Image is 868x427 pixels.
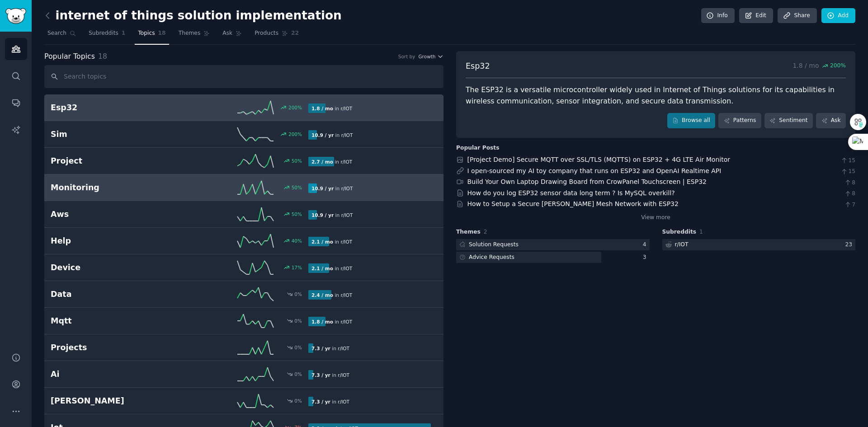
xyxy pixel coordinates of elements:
span: Search [47,29,66,38]
h2: internet of things solution implementation [44,9,342,23]
span: r/ IOT [341,132,353,138]
a: Subreddits1 [85,26,128,45]
a: Browse all [667,113,716,128]
div: in [308,210,356,220]
h2: Esp32 [51,102,179,113]
div: 23 [845,241,855,249]
span: Subreddits [89,29,118,38]
div: 50 % [292,211,302,217]
a: Products22 [251,26,302,45]
h2: Sim [51,129,179,140]
div: in [308,317,355,326]
h2: Project [51,155,179,167]
div: r/ IOT [675,241,689,249]
span: r/ IOT [340,159,352,164]
a: Aws50%10.9 / yrin r/IOT [44,201,443,228]
b: 7.3 / yr [311,399,330,404]
b: 1.8 / mo [311,106,333,111]
b: 2.1 / mo [311,239,333,244]
h2: Data [51,289,179,300]
a: Data0%2.4 / moin r/IOT [44,281,443,308]
b: 10.9 / yr [311,186,334,191]
span: r/ IOT [338,346,349,351]
h2: Ai [51,369,179,380]
h2: [PERSON_NAME] [51,395,179,407]
span: Esp32 [466,61,490,72]
a: Monitoring50%10.9 / yrin r/IOT [44,174,443,201]
b: 10.9 / yr [311,212,334,218]
button: Growth [418,53,443,60]
div: 200 % [288,104,302,111]
span: Subreddits [662,228,697,236]
div: in [308,370,353,380]
h2: Help [51,235,179,247]
a: Projects0%7.3 / yrin r/IOT [44,334,443,361]
div: Advice Requests [469,253,514,262]
b: 7.3 / yr [311,372,330,378]
a: Patterns [718,113,761,128]
h2: Mqtt [51,315,179,327]
a: Edit [739,8,773,23]
div: 17 % [292,264,302,271]
span: r/ IOT [341,186,353,191]
div: Popular Posts [456,144,500,152]
a: Esp32200%1.8 / moin r/IOT [44,94,443,121]
span: Ask [222,29,232,38]
a: Add [821,8,855,23]
a: Search [44,26,79,45]
h2: Device [51,262,179,273]
span: 1 [699,229,703,235]
div: in [308,397,353,406]
div: in [308,343,353,353]
span: Topics [138,29,155,38]
a: Ask [219,26,245,45]
span: Popular Topics [44,51,95,62]
span: 7 [844,201,855,209]
span: 22 [291,29,299,38]
a: Topics18 [135,26,169,45]
a: [PERSON_NAME]0%7.3 / yrin r/IOT [44,388,443,414]
h2: Projects [51,342,179,353]
b: 7.3 / yr [311,346,330,351]
span: 200 % [830,62,846,70]
div: 0 % [294,291,302,297]
span: Products [255,29,278,38]
div: in [308,130,356,140]
a: Solution Requests4 [456,239,650,250]
h2: Aws [51,209,179,220]
span: 2 [484,229,487,235]
a: How do you log ESP32 sensor data long term ? Is MySQL overkill? [467,189,675,197]
span: 15 [840,168,855,176]
span: 18 [158,29,166,38]
input: Search topics [44,65,443,88]
a: I open-sourced my AI toy company that runs on ESP32 and OpenAI Realtime API [467,167,722,174]
div: Sort by [398,53,415,60]
a: Build Your Own Laptop Drawing Board from CrowPanel Touchscreen | ESP32 [467,178,707,185]
span: r/ IOT [340,266,352,271]
b: 10.9 / yr [311,132,334,138]
span: r/ IOT [338,399,349,404]
a: Info [701,8,735,23]
div: The ESP32 is a versatile microcontroller widely used in Internet of Things solutions for its capa... [466,84,846,107]
span: r/ IOT [338,372,349,378]
span: 15 [840,157,855,165]
span: r/ IOT [340,106,352,111]
div: in [308,290,355,300]
span: r/ IOT [340,319,352,324]
b: 2.4 / mo [311,292,333,298]
span: Growth [418,53,435,60]
span: 8 [844,190,855,198]
div: 50 % [292,158,302,164]
h2: Monitoring [51,182,179,193]
b: 2.7 / mo [311,159,333,164]
a: How to Setup a Secure [PERSON_NAME] Mesh Network with ESP32 [467,200,679,207]
span: 18 [98,52,107,61]
a: Project50%2.7 / moin r/IOT [44,148,443,174]
span: Themes [456,228,481,236]
b: 2.1 / mo [311,266,333,271]
a: Ask [816,113,846,128]
div: in [308,103,355,113]
div: in [308,183,356,193]
a: Sim200%10.9 / yrin r/IOT [44,121,443,148]
span: r/ IOT [341,212,353,218]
